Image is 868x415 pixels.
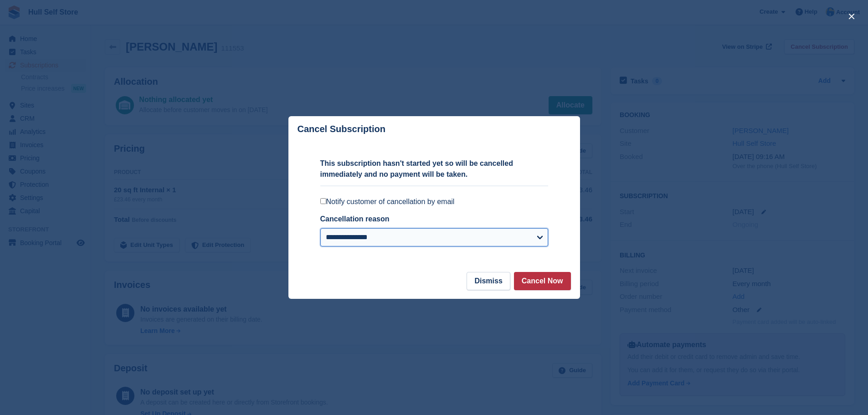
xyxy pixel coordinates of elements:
[320,198,326,204] input: Notify customer of cancellation by email
[298,124,385,134] p: Cancel Subscription
[844,9,859,24] button: close
[320,215,390,223] label: Cancellation reason
[514,272,571,290] button: Cancel Now
[467,272,510,290] button: Dismiss
[320,197,548,206] label: Notify customer of cancellation by email
[320,158,548,180] p: This subscription hasn't started yet so will be cancelled immediately and no payment will be taken.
